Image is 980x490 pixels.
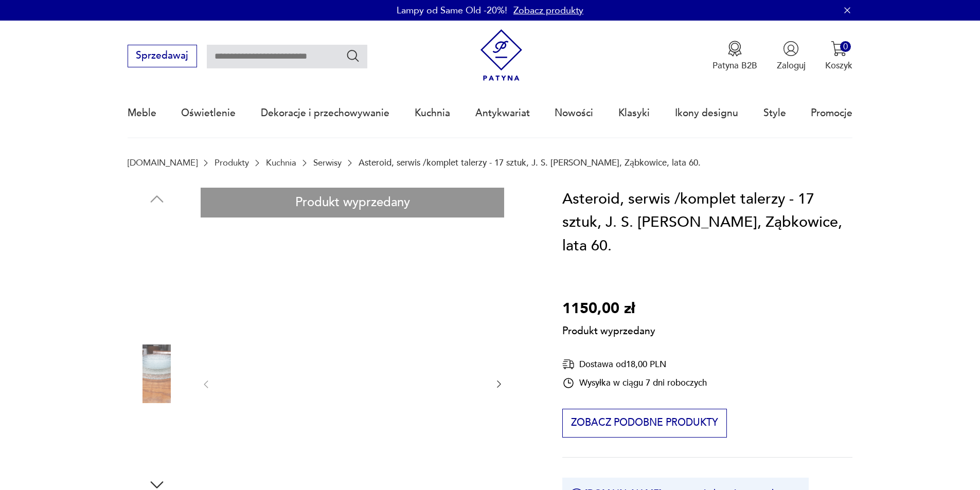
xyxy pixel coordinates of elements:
[562,377,707,389] div: Wysyłka w ciągu 7 dni roboczych
[763,89,786,137] a: Style
[215,158,249,168] a: Produkty
[346,48,361,63] button: Szukaj
[128,89,156,137] a: Meble
[777,41,806,71] button: Zaloguj
[727,41,743,57] img: Ikona medalu
[181,89,236,137] a: Oświetlenie
[825,60,852,71] p: Koszyk
[783,41,799,57] img: Ikonka użytkownika
[840,41,851,52] div: 0
[562,188,852,258] h1: Asteroid, serwis /komplet talerzy - 17 sztuk, J. S. [PERSON_NAME], Ząbkowice, lata 60.
[128,158,198,168] a: [DOMAIN_NAME]
[475,89,530,137] a: Antykwariat
[811,89,852,137] a: Promocje
[562,321,655,338] p: Produkt wyprzedany
[261,89,389,137] a: Dekoracje i przechowywanie
[397,4,507,17] p: Lampy od Same Old -20%!
[618,89,650,137] a: Klasyki
[712,41,757,71] button: Patyna B2B
[777,60,806,71] p: Zaloguj
[562,297,655,321] p: 1150,00 zł
[712,60,757,71] p: Patyna B2B
[562,358,575,371] img: Ikona dostawy
[266,158,296,168] a: Kuchnia
[675,89,738,137] a: Ikony designu
[562,409,726,438] button: Zobacz podobne produkty
[128,45,197,67] button: Sprzedawaj
[313,158,342,168] a: Serwisy
[562,358,707,371] div: Dostawa od 18,00 PLN
[825,41,852,71] button: 0Koszyk
[712,41,757,71] a: Ikona medaluPatyna B2B
[513,4,583,17] a: Zobacz produkty
[475,29,527,81] img: Patyna - sklep z meblami i dekoracjami vintage
[359,158,701,168] p: Asteroid, serwis /komplet talerzy - 17 sztuk, J. S. [PERSON_NAME], Ząbkowice, lata 60.
[128,52,197,61] a: Sprzedawaj
[555,89,593,137] a: Nowości
[415,89,450,137] a: Kuchnia
[831,41,847,57] img: Ikona koszyka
